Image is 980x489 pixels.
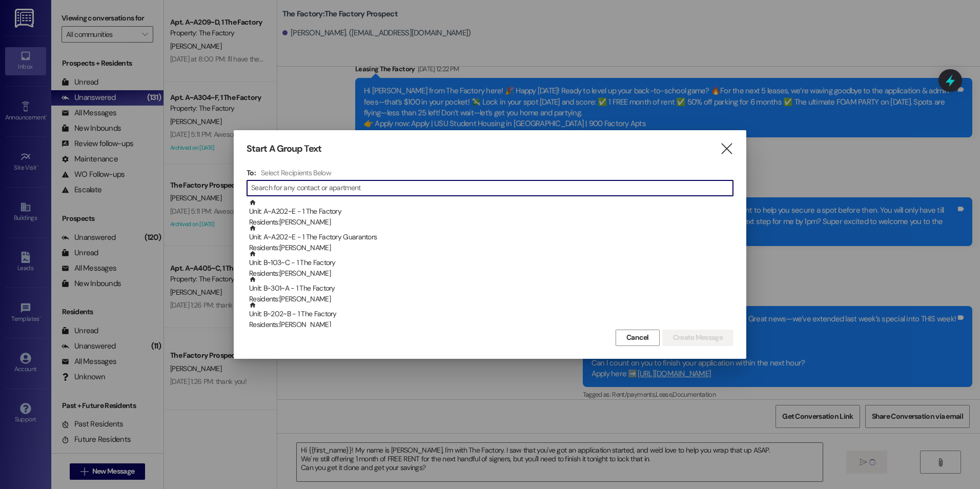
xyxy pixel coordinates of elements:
span: Create Message [673,332,723,343]
div: Residents: [PERSON_NAME] [249,242,733,253]
div: Unit: A~A202~E - 1 The Factory GuarantorsResidents:[PERSON_NAME] [247,225,733,250]
div: Residents: [PERSON_NAME] [249,319,733,330]
button: Create Message [662,330,733,346]
h3: Start A Group Text [247,143,321,155]
span: Cancel [626,332,649,343]
h4: Select Recipients Below [261,168,331,177]
h3: To: [247,168,256,177]
div: Unit: B~301~A - 1 The FactoryResidents:[PERSON_NAME] [247,276,733,301]
div: Unit: B~202~B - 1 The FactoryResidents:[PERSON_NAME] [247,301,733,327]
div: Unit: A~A202~E - 1 The FactoryResidents:[PERSON_NAME] [247,199,733,225]
div: Unit: B~202~B - 1 The Factory [249,301,733,331]
input: Search for any contact or apartment [251,181,733,195]
button: Cancel [616,330,660,346]
i:  [720,144,733,154]
div: Residents: [PERSON_NAME] [249,294,733,304]
div: Unit: B~301~A - 1 The Factory [249,276,733,305]
div: Unit: A~A202~E - 1 The Factory [249,199,733,228]
div: Unit: A~A202~E - 1 The Factory Guarantors [249,225,733,254]
div: Residents: [PERSON_NAME] [249,268,733,279]
div: Unit: B~103~C - 1 The Factory [249,250,733,279]
div: Residents: [PERSON_NAME] [249,217,733,228]
div: Unit: B~103~C - 1 The FactoryResidents:[PERSON_NAME] [247,250,733,276]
